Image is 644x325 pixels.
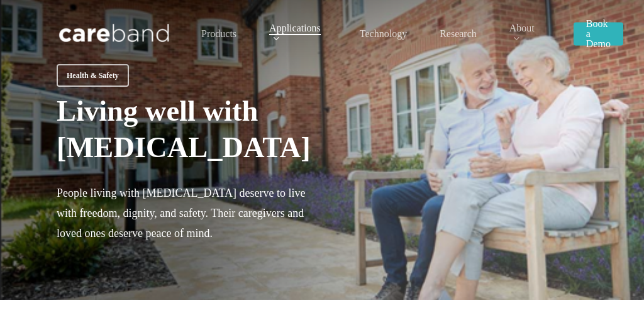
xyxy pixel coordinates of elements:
span: Applications [269,23,321,33]
span: Research [440,28,477,39]
a: Book a Demo [574,19,623,49]
a: Technology [360,29,407,39]
p: People living with [MEDICAL_DATA] deserve to live with freedom, dignity, and safety. Their caregi... [57,183,309,260]
span: About [509,23,535,33]
a: Products [201,29,236,39]
a: Research [440,29,477,39]
a: About [509,23,541,44]
span: Technology [360,28,407,39]
span: Book a Demo [586,18,611,49]
a: Health & Safety [57,64,129,87]
span: Products [201,28,236,39]
span: Living well with [MEDICAL_DATA] [57,95,311,163]
a: Applications [269,23,327,44]
span: Health & Safety [67,69,119,82]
